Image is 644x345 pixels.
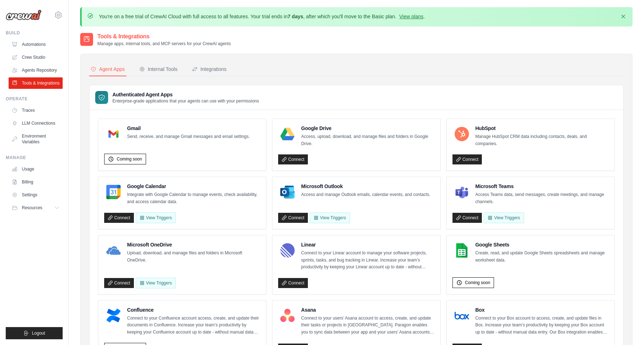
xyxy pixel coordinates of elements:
[455,243,469,258] img: Google Sheets Logo
[301,125,434,132] h4: Google Drive
[399,14,423,19] a: View plans
[9,130,63,148] a: Environment Variables
[9,77,63,89] a: Tools & Integrations
[6,155,63,160] div: Manage
[301,183,430,190] h4: Microsoft Outlook
[127,191,260,205] p: Integrate with Google Calendar to manage events, check availability, and access calendar data.
[9,52,63,63] a: Crew Studio
[6,10,42,20] img: Logo
[9,39,63,50] a: Automations
[9,189,63,201] a: Settings
[280,243,295,258] img: Linear Logo
[127,183,260,190] h4: Google Calendar
[106,185,121,199] img: Google Calendar Logo
[106,127,121,141] img: Gmail Logo
[455,127,469,141] img: HubSpot Logo
[6,327,63,339] button: Logout
[97,41,231,47] p: Manage apps, internal tools, and MCP servers for your CrewAI agents
[127,241,260,248] h4: Microsoft OneDrive
[106,243,121,258] img: Microsoft OneDrive Logo
[112,98,259,104] p: Enterprise-grade applications that your agents can use with your permissions
[452,154,482,164] a: Connect
[127,306,260,313] h4: Confluence
[106,308,121,323] img: Confluence Logo
[301,315,434,336] p: Connect to your users’ Asana account to access, create, and update their tasks or projects in [GE...
[91,66,125,73] div: Agent Apps
[104,278,134,288] a: Connect
[89,63,126,76] button: Agent Apps
[9,118,63,129] a: LLM Connections
[280,308,295,323] img: Asana Logo
[455,185,469,199] img: Microsoft Teams Logo
[455,308,469,323] img: Box Logo
[192,66,227,73] div: Integrations
[127,250,260,264] p: Upload, download, and manage files and folders in Microsoft OneDrive.
[138,63,179,76] button: Internal Tools
[136,212,176,223] button: View Triggers
[9,176,63,188] a: Billing
[475,241,609,248] h4: Google Sheets
[278,213,308,223] a: Connect
[310,212,350,223] : View Triggers
[484,212,524,223] : View Triggers
[301,306,434,313] h4: Asana
[190,63,228,76] button: Integrations
[127,133,250,140] p: Send, receive, and manage Gmail messages and email settings.
[278,154,308,164] a: Connect
[475,306,609,313] h4: Box
[127,125,250,132] h4: Gmail
[475,191,609,205] p: Access Teams data, send messages, create meetings, and manage channels.
[97,32,231,41] h2: Tools & Integrations
[9,202,63,214] button: Resources
[278,278,308,288] a: Connect
[280,127,295,141] img: Google Drive Logo
[465,280,490,286] span: Coming soon
[475,315,609,336] p: Connect to your Box account to access, create, and update files in Box. Increase your team’s prod...
[127,315,260,336] p: Connect to your Confluence account access, create, and update their documents in Confluence. Incr...
[301,133,434,147] p: Access, upload, download, and manage files and folders in Google Drive.
[136,278,176,288] : View Triggers
[99,13,425,20] p: You're on a free trial of CrewAI Cloud with full access to all features. Your trial ends in , aft...
[301,241,434,248] h4: Linear
[117,156,142,162] span: Coming soon
[452,213,482,223] a: Connect
[104,213,134,223] a: Connect
[475,125,609,132] h4: HubSpot
[139,66,178,73] div: Internal Tools
[475,250,609,264] p: Create, read, and update Google Sheets spreadsheets and manage worksheet data.
[32,330,45,336] span: Logout
[301,250,434,271] p: Connect to your Linear account to manage your software projects, sprints, tasks, and bug tracking...
[301,191,430,198] p: Access and manage Outlook emails, calendar events, and contacts.
[6,96,63,102] div: Operate
[22,205,42,211] span: Resources
[9,105,63,116] a: Traces
[112,91,259,98] h3: Authenticated Agent Apps
[6,30,63,36] div: Build
[280,185,295,199] img: Microsoft Outlook Logo
[9,64,63,76] a: Agents Repository
[475,133,609,147] p: Manage HubSpot CRM data including contacts, deals, and companies.
[287,14,303,19] strong: 7 days
[475,183,609,190] h4: Microsoft Teams
[9,163,63,175] a: Usage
